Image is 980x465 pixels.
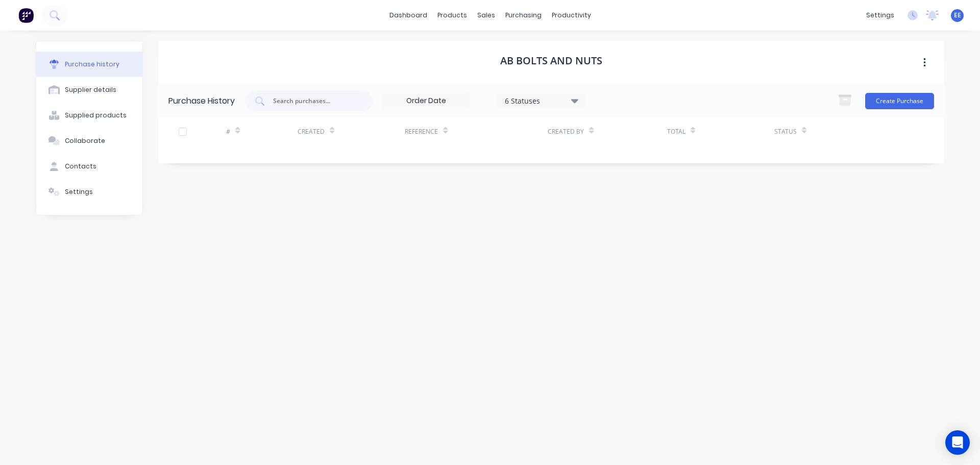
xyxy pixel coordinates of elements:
div: Supplier details [65,85,116,94]
div: Settings [65,187,93,197]
button: Purchase history [36,52,142,77]
div: productivity [547,8,596,23]
div: Total [667,127,685,136]
div: 6 Statuses [505,95,578,106]
div: Status [774,127,797,136]
button: Collaborate [36,128,142,154]
img: Factory [18,8,34,23]
button: Supplied products [36,103,142,128]
div: Created [298,127,325,136]
div: sales [472,8,500,23]
div: Open Intercom Messenger [945,430,970,455]
div: Collaborate [65,136,105,145]
div: Reference [405,127,438,136]
input: Search purchases... [272,96,357,106]
button: Create Purchase [865,93,934,109]
div: Created By [548,127,584,136]
input: Order Date [383,93,469,109]
button: Contacts [36,154,142,179]
button: Settings [36,179,142,205]
div: Supplied products [65,111,127,120]
span: EE [954,11,961,20]
div: # [226,127,230,136]
div: Contacts [65,162,96,171]
div: purchasing [500,8,547,23]
div: settings [861,8,899,23]
h1: ab bolts and nuts [500,55,602,67]
button: Supplier details [36,77,142,103]
div: Purchase history [65,60,119,69]
div: Purchase History [168,95,235,107]
div: products [432,8,472,23]
a: dashboard [384,8,432,23]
